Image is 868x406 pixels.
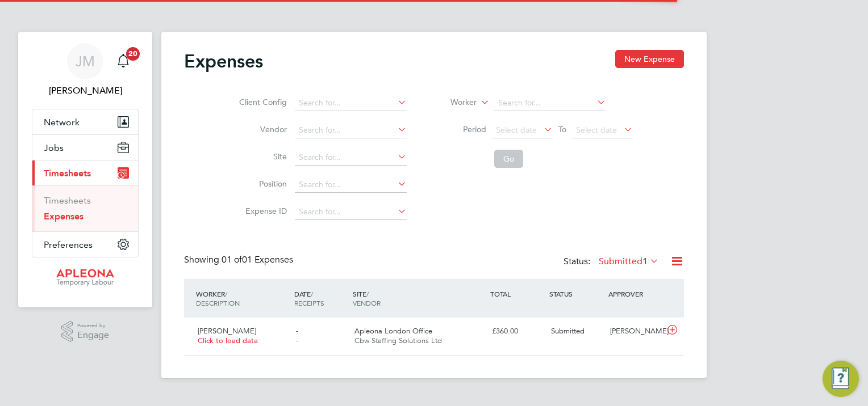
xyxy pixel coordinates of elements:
[32,109,138,134] button: Network
[435,124,486,134] label: Period
[487,284,546,304] div: TOTAL
[198,326,256,336] span: [PERSON_NAME]
[44,168,91,179] span: Timesheets
[576,125,617,135] span: Select date
[32,185,138,231] div: Timesheets
[606,284,665,304] div: APPROVER
[184,50,263,73] h2: Expenses
[44,142,64,153] span: Jobs
[354,326,432,336] span: Apleona London Office
[353,298,381,307] span: VENDOR
[496,125,537,135] span: Select date
[236,206,287,216] label: Expense ID
[222,254,242,265] span: 01 of
[291,284,350,313] div: DATE
[354,336,442,345] span: Cbw Staffing Solutions Ltd
[236,124,287,134] label: Vendor
[32,43,139,98] a: JM[PERSON_NAME]
[77,321,109,331] span: Powered by
[606,322,665,341] div: [PERSON_NAME]
[44,239,93,250] span: Preferences
[44,211,84,222] a: Expenses
[494,95,606,111] input: Search for...
[236,97,287,107] label: Client Config
[599,256,659,267] label: Submitted
[487,322,546,341] div: £360.00
[112,43,135,79] a: 20
[296,336,298,345] span: -
[222,254,293,265] span: 01 Expenses
[193,284,291,313] div: WORKER
[311,289,313,298] span: /
[564,254,661,270] div: Status:
[555,122,570,137] span: To
[32,135,138,160] button: Jobs
[184,254,295,266] div: Showing
[44,195,91,206] a: Timesheets
[295,150,407,166] input: Search for...
[126,47,140,61] span: 20
[295,95,407,111] input: Search for...
[56,269,114,287] img: apleona-logo-retina.png
[425,97,477,108] label: Worker
[32,84,139,98] span: Jade Morris
[642,256,648,267] span: 1
[296,326,298,336] span: -
[77,331,109,340] span: Engage
[546,284,606,304] div: STATUS
[32,269,139,287] a: Go to home page
[44,117,80,128] span: Network
[32,232,138,257] button: Preferences
[494,150,523,168] button: Go
[236,151,287,162] label: Site
[366,289,369,298] span: /
[18,32,152,307] nav: Main navigation
[198,336,258,345] span: Click to load data
[295,122,407,138] input: Search for...
[615,50,684,68] button: New Expense
[32,160,138,185] button: Timesheets
[295,177,407,193] input: Search for...
[61,321,110,342] a: Powered byEngage
[76,54,95,69] span: JM
[196,298,240,307] span: DESCRIPTION
[350,284,487,313] div: SITE
[236,179,287,189] label: Position
[551,326,585,336] span: Submitted
[294,298,324,307] span: RECEIPTS
[225,289,227,298] span: /
[823,361,859,397] button: Engage Resource Center
[295,204,407,220] input: Search for...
